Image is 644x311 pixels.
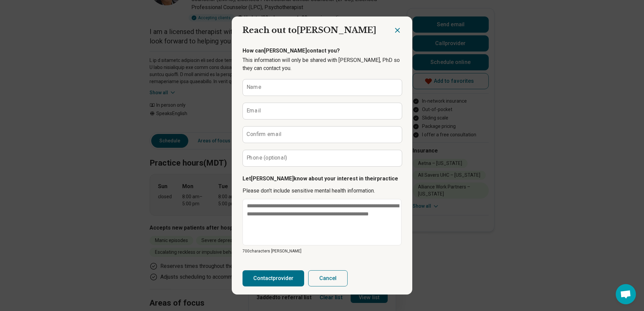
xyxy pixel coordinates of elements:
[247,108,261,113] label: Email
[308,270,348,286] button: Cancel
[393,26,401,34] button: Close dialog
[243,25,376,35] span: Reach out to [PERSON_NAME]
[247,132,281,137] label: Confirm email
[247,84,261,90] label: Name
[243,248,401,254] p: 700 characters [PERSON_NAME]
[243,56,401,72] p: This information will only be shared with [PERSON_NAME], PhD so they can contact you.
[243,187,401,195] p: Please don’t include sensitive mental health information.
[247,155,287,161] label: Phone (optional)
[243,175,401,183] p: Let [PERSON_NAME] know about your interest in their practice
[243,47,401,55] p: How can [PERSON_NAME] contact you?
[243,270,304,286] button: Contactprovider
